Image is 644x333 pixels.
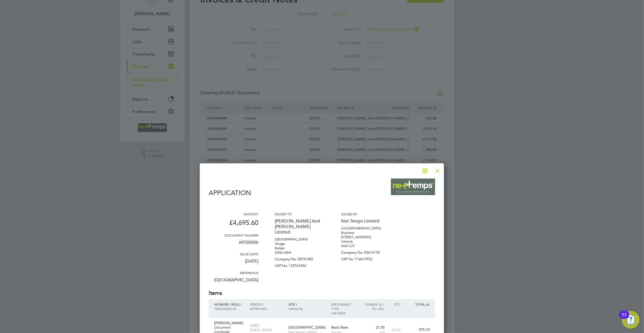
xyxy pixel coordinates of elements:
[209,271,258,275] h3: Reference
[391,179,435,195] img: net-temps-logo-remittance.png
[209,237,258,252] p: AP/00006
[331,311,355,315] p: VAT rate
[406,327,430,332] p: 575.10
[275,261,325,268] p: VAT No: 125767454
[275,212,325,216] h3: Issued to
[209,216,258,233] p: £4,695.60
[275,255,325,261] p: Company No: 00701982
[275,237,325,242] p: [GEOGRAPHIC_DATA]
[250,323,283,327] p: WEEK
[331,325,355,330] p: Basic Rate
[341,235,391,239] p: [STREET_ADDRESS]
[209,275,258,289] p: [GEOGRAPHIC_DATA]
[390,327,401,332] p: 27.00
[275,216,325,237] p: [PERSON_NAME] And [PERSON_NAME] Limited
[288,306,326,311] p: Vendor
[341,216,391,226] p: Net Temps Limited
[275,242,325,246] p: Heage
[209,256,258,271] p: [DATE]
[341,212,391,216] h3: Issued by
[250,306,283,311] p: Approver
[361,306,385,311] p: Po. No.
[288,302,326,306] p: Site /
[622,311,640,329] button: Open Resource Center, 11 new notifications
[288,325,326,330] p: [GEOGRAPHIC_DATA]
[406,302,430,306] p: Total (£)
[209,233,258,237] h3: Document number
[214,306,244,311] p: Timesheet ID
[275,250,325,255] p: DE56 2BW
[214,321,244,325] p: [PERSON_NAME]
[209,252,258,256] h3: Issue date
[250,327,283,332] p: [DATE] - [DATE]
[341,239,391,244] p: Colwick
[250,302,283,306] p: Period /
[209,289,435,297] h2: Items
[341,244,391,248] p: NG4 2JY
[390,302,401,306] p: QTY
[341,255,391,261] p: VAT No: 716417932
[275,246,325,250] p: Belper
[341,226,391,235] p: Unit [GEOGRAPHIC_DATA] Business
[209,189,305,197] h1: Application
[209,212,258,216] h3: Amount
[331,302,355,311] p: Rate name / type
[361,325,385,330] p: 21.30
[214,302,244,306] p: Worker / Role /
[622,315,627,322] div: 11
[341,248,391,255] p: Company No: 03614178
[361,302,385,306] p: Charge (£) /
